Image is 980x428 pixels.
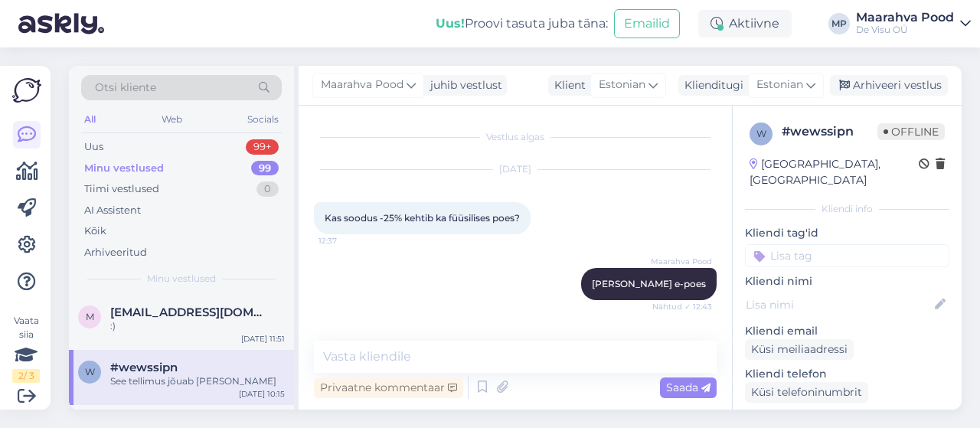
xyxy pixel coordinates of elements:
div: [DATE] [314,326,717,340]
b: Uus! [436,16,465,31]
span: m [86,311,94,322]
div: MP [828,13,850,34]
span: Maarahva Pood [321,77,403,93]
span: Maarahva Pood [651,256,712,267]
div: Vestlus algas [314,130,717,144]
div: All [81,109,99,129]
input: Lisa tag [745,244,949,267]
div: juhib vestlust [424,77,502,93]
div: [DATE] [314,162,717,176]
div: Aktiivne [698,10,792,38]
span: Estonian [756,77,803,93]
div: Küsi telefoninumbrit [745,382,868,403]
div: Küsi meiliaadressi [745,339,854,360]
div: De Visu OÜ [856,24,954,36]
span: Otsi kliente [95,80,156,96]
p: Kliendi tag'id [745,225,949,241]
div: 99 [251,161,279,176]
div: Arhiveeri vestlus [830,75,948,96]
span: 12:37 [318,235,376,247]
div: Uus [84,139,103,155]
div: Klienditugi [678,77,743,93]
div: Privaatne kommentaar [314,377,463,398]
span: [PERSON_NAME] e-poes [592,278,706,289]
span: w [756,128,766,139]
span: Offline [877,123,945,140]
button: Emailid [614,9,680,38]
div: Vaata siia [12,314,40,383]
div: Klient [548,77,586,93]
span: Saada [666,381,710,394]
div: Arhiveeritud [84,245,147,260]
div: Socials [244,109,282,129]
a: Maarahva PoodDe Visu OÜ [856,11,971,36]
div: 0 [256,181,279,197]
input: Lisa nimi [746,296,932,313]
div: Maarahva Pood [856,11,954,24]
div: Web [158,109,185,129]
p: Klienditeekond [745,409,949,425]
div: [GEOGRAPHIC_DATA], [GEOGRAPHIC_DATA] [750,156,919,188]
p: Kliendi email [745,323,949,339]
div: AI Assistent [84,203,141,218]
div: See tellimus jõuab [PERSON_NAME] [110,374,285,388]
img: Askly Logo [12,78,41,103]
span: w [85,366,95,377]
div: Tiimi vestlused [84,181,159,197]
span: Estonian [599,77,645,93]
span: Kas soodus -25% kehtib ka füüsilises poes? [325,212,520,224]
div: :) [110,319,285,333]
span: musikati.raa@gmail.com [110,305,269,319]
div: [DATE] 10:15 [239,388,285,400]
span: Nähtud ✓ 12:43 [652,301,712,312]
div: Minu vestlused [84,161,164,176]
div: # wewssipn [782,123,877,141]
div: 2 / 3 [12,369,40,383]
div: 99+ [246,139,279,155]
div: Kõik [84,224,106,239]
span: #wewssipn [110,361,178,374]
p: Kliendi nimi [745,273,949,289]
p: Kliendi telefon [745,366,949,382]
div: [DATE] 11:51 [241,333,285,345]
div: Kliendi info [745,202,949,216]
div: Proovi tasuta juba täna: [436,15,608,33]
span: Minu vestlused [147,272,216,286]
